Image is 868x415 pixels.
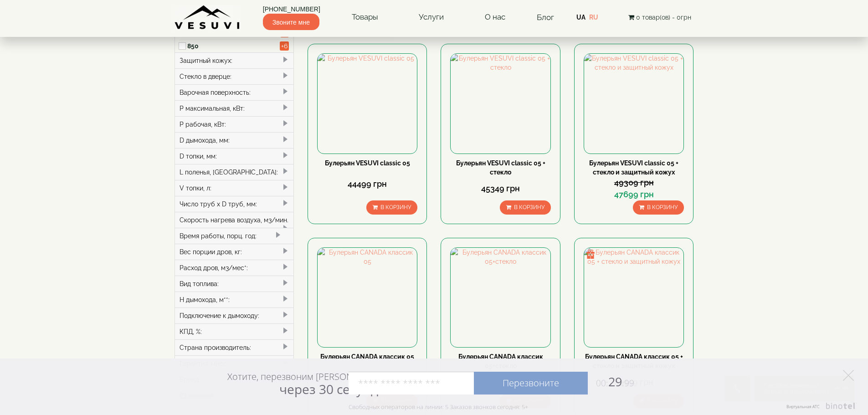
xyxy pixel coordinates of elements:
font: КПД, %: [180,328,202,335]
font: 44499 грн [348,179,387,189]
font: 850 [187,42,199,50]
a: Услуги [410,7,453,28]
a: Перезвоните [474,372,588,395]
font: В корзину [380,204,411,210]
font: D топки, мм: [180,153,217,160]
font: H дымохода, м**: [180,296,230,303]
a: [PHONE_NUMBER] [263,5,320,14]
font: В корзину [647,204,678,210]
font: :99 [622,377,634,389]
img: gift [586,250,595,259]
font: 49309 грн [614,178,654,187]
font: О нас [485,12,505,21]
button: В корзину [633,200,684,215]
font: Товары [352,12,378,21]
font: Расход дров, м3/мес*: [180,264,248,272]
a: Булерьян CANADA классик 05 + стекло и защитный кожух [585,353,683,369]
font: Число труб x D труб, мм: [180,200,257,208]
font: 45349 грн [481,184,520,193]
font: Свободных операторов на линии: 5 Заказов звонков сегодня: 5+ [349,403,528,411]
font: Вид топлива: [180,280,219,287]
font: P максимальная, кВт: [180,105,245,112]
font: D дымохода, мм: [180,137,230,144]
a: RU [589,14,598,21]
a: Булерьян CANADA классик 05+стекло [458,353,543,369]
font: Время работы, порц. год: [180,232,257,240]
font: V топки, л: [180,184,211,192]
img: Булерьян VESUVI classic 05 + стекло [451,54,550,153]
img: Булерьян VESUVI classic 05 [318,54,417,153]
font: +6 [281,42,288,50]
font: [PHONE_NUMBER] [263,5,320,13]
font: Перезвоните [503,377,559,389]
font: Вес порции дров, кг: [180,248,242,256]
img: Булерьян CANADA классик 05 [318,248,417,347]
button: В корзину [500,200,551,215]
font: Скорость нагрева воздуха, м3/мин. [180,216,288,224]
a: Виртуальная АТС [772,403,857,415]
font: через 30 секунд? [279,380,384,398]
a: UA [576,14,586,21]
font: P рабочая, кВт: [180,121,226,128]
font: Страна производитель: [180,344,251,351]
button: В корзину [366,200,417,215]
img: Завод VESUVI [175,5,241,30]
font: Виртуальная АТС [786,404,820,410]
button: 0 товар(ов) - 0грн [626,12,694,22]
a: Булерьян VESUVI classic 05 [325,159,410,167]
font: Защитный кожух: [180,57,232,64]
img: Булерьян CANADA классик 05 + стекло и защитный кожух [584,248,683,347]
img: Булерьян VESUVI classic 05 + стекло и защитный кожух [584,54,683,153]
a: Блог [537,13,554,22]
font: Подключение к дымоходу: [180,312,259,319]
font: В корзину [514,204,544,210]
font: Услуги [419,12,444,21]
a: Булерьян VESUVI classic 05 + стекло и защитный кожух [589,159,678,176]
font: L поленья, [GEOGRAPHIC_DATA]: [180,169,278,176]
font: 0 товар(ов) - 0грн [636,14,691,21]
font: 00: [596,377,608,389]
font: Стекло в дверце: [180,73,231,80]
img: Булерьян CANADA классик 05+стекло [451,248,550,347]
a: Товары [343,7,387,28]
font: Звоните мне [272,19,310,26]
a: Булерьян VESUVI classic 05 + стекло [456,159,545,176]
font: 47699 грн [614,190,654,199]
font: Хотите, перезвоним [PERSON_NAME] [227,370,384,383]
font: 29 [608,373,622,390]
a: О нас [476,7,514,28]
font: Варочная поверхность: [180,89,251,96]
a: Булерьян CANADA классик 05 [320,353,414,360]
